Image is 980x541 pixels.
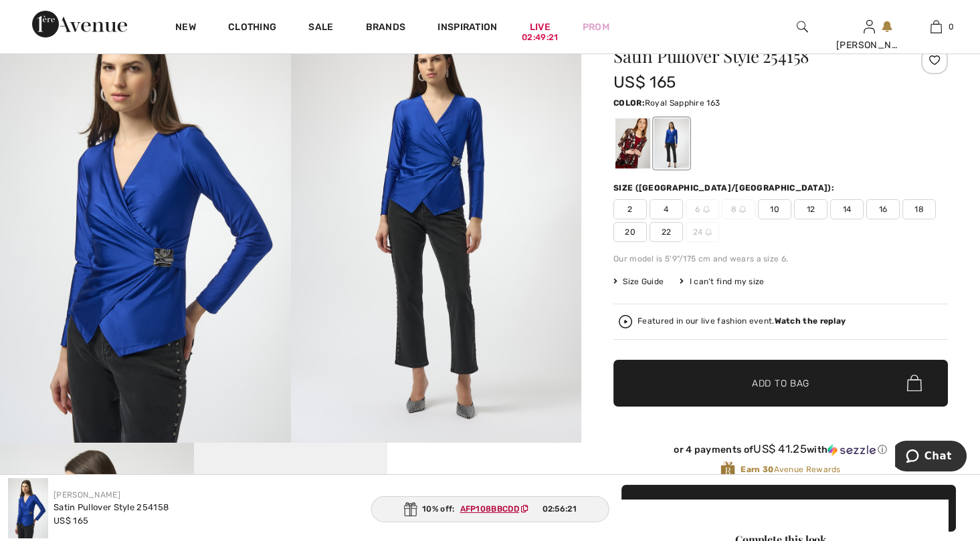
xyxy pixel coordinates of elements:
[753,442,807,455] span: US$ 41.25
[32,11,127,37] img: 1ère Avenue
[864,20,875,33] a: Sign In
[705,229,712,235] img: ring-m.svg
[830,199,864,219] span: 14
[650,199,683,219] span: 4
[613,443,948,456] div: or 4 payments of with
[752,376,809,390] span: Add to Bag
[308,21,333,35] a: Sale
[827,444,876,456] img: Sezzle
[903,19,969,35] a: 0
[437,21,497,35] span: Inspiration
[902,199,936,219] span: 18
[794,199,827,219] span: 12
[758,199,791,219] span: 10
[680,276,764,288] div: I can't find my size
[895,441,967,474] iframe: Opens a widget where you can chat to one of our agents
[741,465,773,474] strong: Earn 30
[613,253,948,265] div: Our model is 5'9"/175 cm and wears a size 6.
[686,222,719,242] span: 24
[650,222,683,242] span: 22
[797,19,808,35] img: search the website
[720,461,735,479] img: Avenue Rewards
[175,21,196,35] a: New
[522,31,558,44] div: 02:49:21
[613,222,647,242] span: 20
[613,199,647,219] span: 2
[615,118,650,169] div: Cabernet/black
[949,21,954,33] span: 0
[654,118,689,169] div: Royal Sapphire 163
[613,276,664,288] span: Size Guide
[613,443,948,461] div: or 4 payments ofUS$ 41.25withSezzle Click to learn more about Sezzle
[907,374,922,392] img: Bag.svg
[371,496,609,522] div: 10% off:
[460,504,519,514] ins: AFP108BBCDD
[621,485,956,532] button: Add to Bag
[54,501,169,514] div: Satin Pullover Style 254158
[638,317,846,326] div: Featured in our live fashion event.
[703,206,710,213] img: ring-m.svg
[613,47,892,65] h1: Satin Pullover Style 254158
[836,38,902,52] div: [PERSON_NAME]
[54,516,88,526] span: US$ 165
[613,360,948,407] button: Add to Bag
[775,316,846,326] strong: Watch the replay
[583,20,609,34] a: Prom
[613,73,676,92] span: US$ 165
[228,21,276,35] a: Clothing
[366,21,406,35] a: Brands
[619,315,632,328] img: Watch the replay
[722,199,755,219] span: 8
[54,490,120,500] a: [PERSON_NAME]
[741,463,840,475] span: Avenue Rewards
[387,443,581,540] video: Your browser does not support the video tag.
[686,199,719,219] span: 6
[930,19,942,35] img: My Bag
[291,7,582,443] img: Satin Pullover Style 254158. 2
[613,182,837,194] div: Size ([GEOGRAPHIC_DATA]/[GEOGRAPHIC_DATA]):
[403,502,417,516] img: Gift.svg
[542,503,576,515] span: 02:56:21
[530,20,551,34] a: Live02:49:21
[8,478,48,538] img: Satin Pullover Style 254158
[613,98,645,108] span: Color:
[739,206,746,213] img: ring-m.svg
[866,199,900,219] span: 16
[645,98,720,108] span: Royal Sapphire 163
[864,19,875,35] img: My Info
